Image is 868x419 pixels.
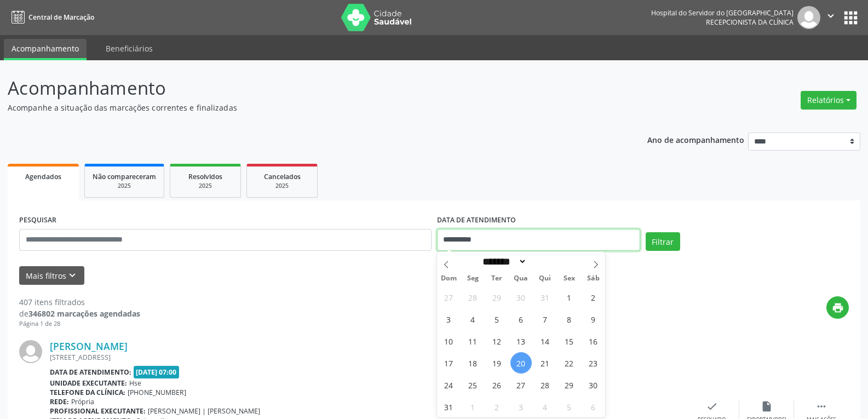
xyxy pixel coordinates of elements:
span: Julho 31, 2025 [534,286,556,308]
span: Setembro 4, 2025 [534,396,556,417]
span: Agosto 5, 2025 [486,308,508,330]
button:  [820,6,841,29]
div: de [19,308,140,319]
span: [PERSON_NAME] | [PERSON_NAME] [148,406,260,416]
i: insert_drive_file [761,400,773,412]
span: Setembro 5, 2025 [559,396,580,417]
span: Agosto 22, 2025 [559,352,580,374]
a: Central de Marcação [8,8,94,26]
span: Sex [557,275,581,282]
strong: 346802 marcações agendadas [28,308,140,319]
span: Recepcionista da clínica [706,18,794,27]
span: [DATE] 07:00 [134,366,180,378]
select: Month [479,256,527,267]
span: Agendados [25,172,61,181]
span: Seg [461,275,485,282]
span: Cancelados [264,172,301,181]
span: Central de Marcação [28,13,94,22]
label: DATA DE ATENDIMENTO [437,212,516,229]
i:  [825,10,837,22]
b: Rede: [50,397,69,406]
div: 2025 [93,182,156,190]
span: Agosto 10, 2025 [438,330,459,352]
b: Profissional executante: [50,406,146,416]
span: Agosto 31, 2025 [438,396,459,417]
span: Agosto 21, 2025 [534,352,556,374]
div: Página 1 de 28 [19,319,140,329]
span: Ter [485,275,509,282]
span: Agosto 2, 2025 [583,286,604,308]
button: apps [841,8,860,27]
span: Agosto 18, 2025 [462,352,484,374]
img: img [19,340,42,363]
div: 407 itens filtrados [19,296,140,308]
span: Agosto 11, 2025 [462,330,484,352]
p: Ano de acompanhamento [647,133,744,146]
span: Agosto 30, 2025 [583,374,604,395]
span: Agosto 28, 2025 [534,374,556,395]
span: Agosto 29, 2025 [559,374,580,395]
span: Agosto 7, 2025 [534,308,556,330]
span: Setembro 2, 2025 [486,396,508,417]
span: Resolvidos [188,172,222,181]
label: PESQUISAR [19,212,56,229]
span: Agosto 12, 2025 [486,330,508,352]
button: Relatórios [801,91,856,110]
div: 2025 [178,182,233,190]
span: Julho 29, 2025 [486,286,508,308]
span: Qui [533,275,557,282]
span: Não compareceram [93,172,156,181]
span: Agosto 8, 2025 [559,308,580,330]
span: Qua [509,275,533,282]
span: Agosto 16, 2025 [583,330,604,352]
b: Data de atendimento: [50,368,131,377]
span: Agosto 25, 2025 [462,374,484,395]
span: Agosto 19, 2025 [486,352,508,374]
i:  [815,400,827,412]
input: Year [527,256,563,267]
div: Hospital do Servidor do [GEOGRAPHIC_DATA] [651,8,794,18]
span: Agosto 15, 2025 [559,330,580,352]
span: Agosto 27, 2025 [510,374,532,395]
span: Agosto 20, 2025 [510,352,532,374]
span: Agosto 6, 2025 [510,308,532,330]
a: Acompanhamento [4,39,87,60]
span: Sáb [581,275,605,282]
img: img [797,6,820,29]
span: Agosto 13, 2025 [510,330,532,352]
p: Acompanhe a situação das marcações correntes e finalizadas [8,102,605,113]
span: Julho 30, 2025 [510,286,532,308]
b: Telefone da clínica: [50,388,125,397]
span: Agosto 14, 2025 [534,330,556,352]
span: Dom [437,275,461,282]
button: print [826,296,849,319]
span: [PHONE_NUMBER] [128,388,186,397]
a: [PERSON_NAME] [50,340,128,352]
div: [STREET_ADDRESS] [50,353,685,362]
span: Agosto 4, 2025 [462,308,484,330]
span: Setembro 1, 2025 [462,396,484,417]
p: Acompanhamento [8,74,605,102]
button: Filtrar [646,232,680,251]
span: Agosto 3, 2025 [438,308,459,330]
b: Unidade executante: [50,378,127,388]
span: Agosto 26, 2025 [486,374,508,395]
span: Julho 28, 2025 [462,286,484,308]
span: Agosto 24, 2025 [438,374,459,395]
i: keyboard_arrow_down [66,269,78,282]
span: Agosto 1, 2025 [559,286,580,308]
span: Setembro 3, 2025 [510,396,532,417]
span: Agosto 17, 2025 [438,352,459,374]
a: Beneficiários [98,39,160,58]
i: check [706,400,718,412]
span: Setembro 6, 2025 [583,396,604,417]
span: Própria [71,397,94,406]
div: 2025 [255,182,309,190]
span: Julho 27, 2025 [438,286,459,308]
span: Agosto 9, 2025 [583,308,604,330]
span: Hse [129,378,141,388]
button: Mais filtroskeyboard_arrow_down [19,266,84,285]
i: print [832,302,844,314]
span: Agosto 23, 2025 [583,352,604,374]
